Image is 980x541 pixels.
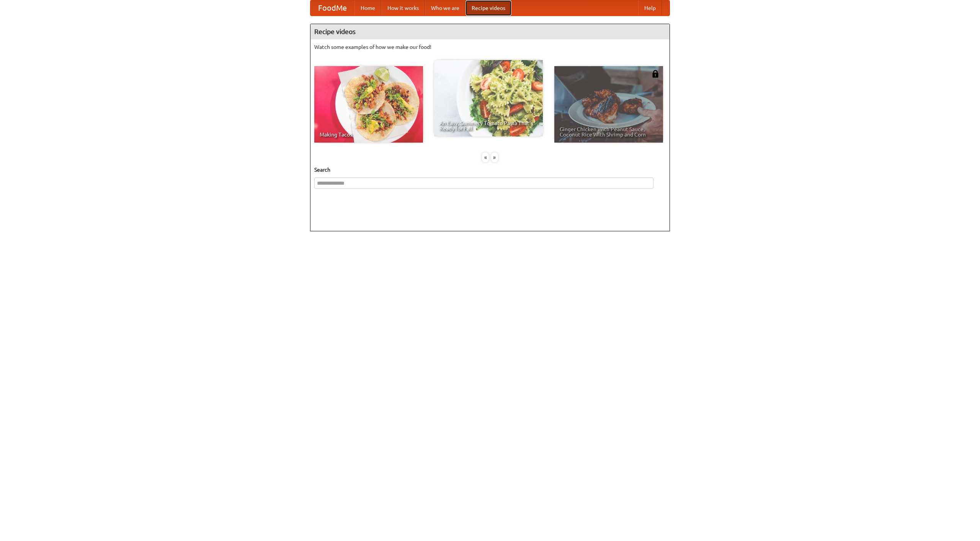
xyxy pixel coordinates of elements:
div: « [482,153,489,162]
span: Making Tacos [320,132,418,137]
a: FoodMe [310,0,354,16]
a: Home [354,0,381,16]
div: » [491,153,498,162]
p: Watch some examples of how we make our food! [314,43,666,51]
a: How it works [381,0,425,16]
a: Making Tacos [314,66,423,143]
h4: Recipe videos [310,24,670,39]
span: An Easy, Summery Tomato Pasta That's Ready for Fall [439,120,537,131]
a: Recipe videos [465,0,511,16]
h5: Search [314,166,666,174]
a: Who we are [425,0,465,16]
img: 483408.png [652,70,659,78]
a: Help [638,0,662,16]
a: An Easy, Summery Tomato Pasta That's Ready for Fall [434,60,543,136]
